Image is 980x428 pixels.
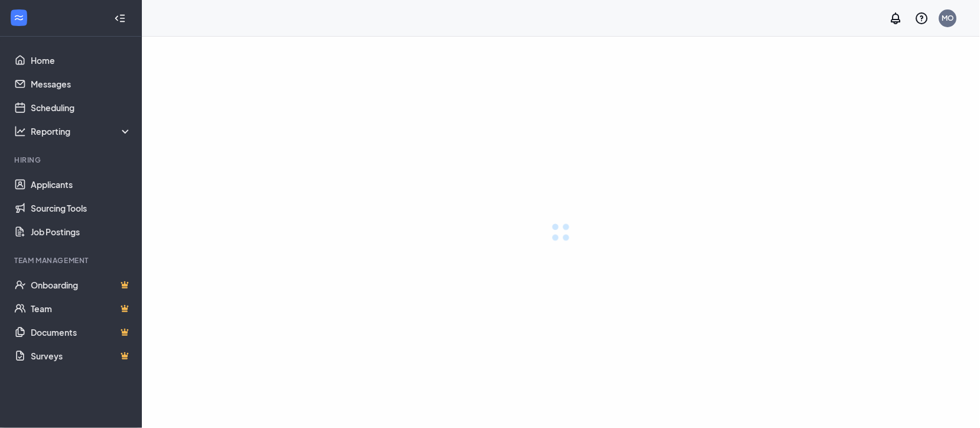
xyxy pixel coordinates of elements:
[31,220,132,244] a: Job Postings
[889,11,903,25] svg: Notifications
[14,255,129,265] div: Team Management
[942,13,955,23] div: MO
[915,11,929,25] svg: QuestionInfo
[31,72,132,96] a: Messages
[31,297,132,320] a: TeamCrown
[31,125,132,137] div: Reporting
[14,155,129,165] div: Hiring
[31,48,132,72] a: Home
[14,125,26,137] svg: Analysis
[31,196,132,220] a: Sourcing Tools
[31,96,132,119] a: Scheduling
[31,344,132,368] a: SurveysCrown
[31,273,132,297] a: OnboardingCrown
[31,320,132,344] a: DocumentsCrown
[31,173,132,196] a: Applicants
[114,12,126,24] svg: Collapse
[13,12,25,24] svg: WorkstreamLogo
